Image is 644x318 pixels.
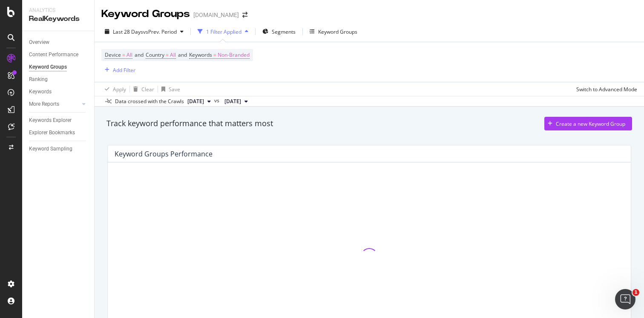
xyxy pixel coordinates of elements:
a: Keyword Sampling [29,145,88,153]
a: Keyword Groups [29,63,88,72]
span: Non-Branded [218,49,250,61]
a: Overview [29,38,88,47]
div: Clear [141,86,154,93]
span: 2025 Oct. 12th [187,98,204,105]
span: Keywords [189,51,212,58]
a: Ranking [29,75,88,84]
div: [DOMAIN_NAME] [193,11,239,19]
span: All [126,49,132,61]
button: Apply [101,82,126,96]
button: Last 28 DaysvsPrev. Period [101,25,187,38]
div: Ranking [29,75,48,84]
span: Device [105,51,121,58]
span: Last 28 Days [113,28,143,35]
span: 2025 Sep. 14th [224,98,241,105]
div: Overview [29,38,49,47]
button: Clear [130,82,154,96]
a: Keywords [29,87,88,96]
span: and [135,51,144,58]
div: arrow-right-arrow-left [242,12,247,18]
div: Save [169,86,180,93]
div: Keywords Explorer [29,116,72,125]
a: Keywords Explorer [29,116,88,125]
div: Analytics [29,7,87,14]
span: 1 [632,289,639,296]
button: Add Filter [101,65,135,75]
div: Keyword Groups [29,63,67,72]
button: Create a new Keyword Group [544,117,632,130]
button: Keyword Groups [306,25,361,38]
div: Explorer Bookmarks [29,128,75,137]
div: RealKeywords [29,14,87,24]
div: Track keyword performance that matters most [106,118,273,129]
div: Keyword Sampling [29,145,72,153]
button: [DATE] [221,96,251,107]
div: Apply [113,86,126,93]
button: [DATE] [184,96,214,107]
button: 1 Filter Applied [194,25,252,38]
div: Create a new Keyword Group [556,120,625,127]
span: Country [146,51,164,58]
div: Keyword Groups [318,28,357,35]
div: Add Filter [113,66,135,74]
div: Switch to Advanced Mode [576,86,637,93]
div: Data crossed with the Crawls [115,98,184,105]
div: Keyword Groups Performance [115,150,213,158]
div: Content Performance [29,50,78,59]
button: Save [158,82,180,96]
span: = [122,51,125,58]
span: All [170,49,176,61]
div: 1 Filter Applied [206,28,241,35]
div: Keywords [29,87,52,96]
span: and [178,51,187,58]
button: Segments [259,25,299,38]
button: Switch to Advanced Mode [573,82,637,96]
a: More Reports [29,100,80,109]
iframe: Intercom live chat [615,289,635,309]
span: = [166,51,169,58]
a: Explorer Bookmarks [29,128,88,137]
span: = [213,51,216,58]
span: vs [214,97,221,104]
div: Keyword Groups [101,7,190,21]
a: Content Performance [29,50,88,59]
span: vs Prev. Period [143,28,177,35]
div: More Reports [29,100,59,109]
span: Segments [272,28,296,35]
